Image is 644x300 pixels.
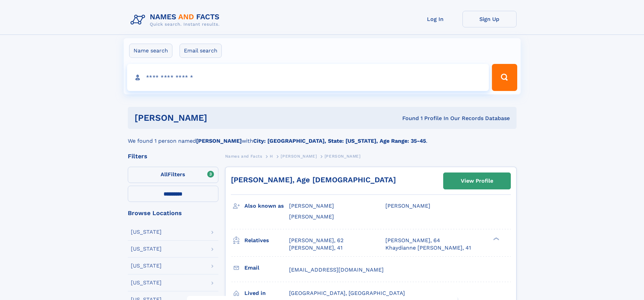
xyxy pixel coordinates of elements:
[244,200,289,212] h3: Also known as
[270,152,273,160] a: H
[128,129,517,145] div: We found 1 person named with .
[128,210,218,216] div: Browse Locations
[325,154,361,159] span: [PERSON_NAME]
[131,280,162,285] div: [US_STATE]
[289,213,334,220] span: [PERSON_NAME]
[289,237,343,244] a: [PERSON_NAME], 62
[127,64,489,91] input: search input
[128,11,225,29] img: Logo Names and Facts
[131,246,162,252] div: [US_STATE]
[281,152,317,160] a: [PERSON_NAME]
[289,244,342,252] a: [PERSON_NAME], 41
[289,267,384,273] span: [EMAIL_ADDRESS][DOMAIN_NAME]
[196,138,242,144] b: [PERSON_NAME]
[385,203,430,209] span: [PERSON_NAME]
[289,290,405,296] span: [GEOGRAPHIC_DATA], [GEOGRAPHIC_DATA]
[492,64,517,91] button: Search Button
[128,167,218,183] label: Filters
[180,44,222,58] label: Email search
[462,11,517,27] a: Sign Up
[444,173,510,189] a: View Profile
[161,171,168,178] span: All
[131,263,162,269] div: [US_STATE]
[244,262,289,274] h3: Email
[131,229,162,235] div: [US_STATE]
[225,152,262,160] a: Names and Facts
[244,235,289,246] h3: Relatives
[128,153,218,159] div: Filters
[385,237,440,244] a: [PERSON_NAME], 64
[289,203,334,209] span: [PERSON_NAME]
[135,114,305,122] h1: [PERSON_NAME]
[408,11,462,27] a: Log In
[270,154,273,159] span: H
[492,236,500,241] div: ❯
[281,154,317,159] span: [PERSON_NAME]
[305,115,510,122] div: Found 1 Profile In Our Records Database
[231,176,396,184] a: [PERSON_NAME], Age [DEMOGRAPHIC_DATA]
[129,44,172,58] label: Name search
[461,173,493,189] div: View Profile
[244,287,289,299] h3: Lived in
[253,138,426,144] b: City: [GEOGRAPHIC_DATA], State: [US_STATE], Age Range: 35-45
[385,244,471,252] a: Khaydianne [PERSON_NAME], 41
